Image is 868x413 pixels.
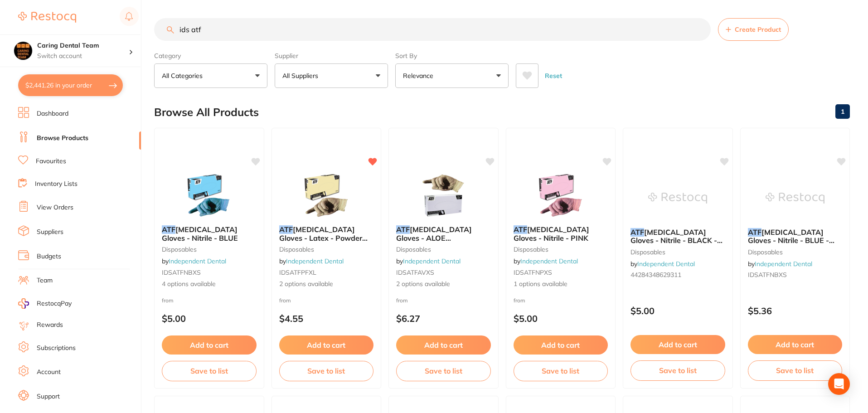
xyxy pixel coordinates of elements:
[162,280,257,289] span: 4 options available
[828,373,850,395] div: Open Intercom Messenger
[748,248,843,256] small: disposables
[162,297,174,304] span: from
[396,297,408,304] span: from
[630,260,695,268] span: by
[18,298,72,309] a: RestocqPay
[630,248,725,256] small: disposables
[37,109,68,118] a: Dashboard
[396,257,461,265] span: by
[514,268,552,277] span: IDSATFNPXS
[286,257,344,265] a: Independent Dental
[18,12,76,23] img: Restocq Logo
[514,225,589,242] span: [MEDICAL_DATA] Gloves - Nitrile - PINK
[395,63,509,88] button: Relevance
[154,63,267,88] button: All Categories
[37,321,63,330] a: Rewards
[279,297,291,304] span: from
[37,344,76,353] a: Subscriptions
[396,225,489,259] span: [MEDICAL_DATA] Gloves - ALOE [PERSON_NAME] - Latex - Powder Free
[630,228,725,245] b: ATF Dental Examination Gloves - Nitrile - BLACK - Large
[279,335,374,355] button: Add to cart
[514,297,525,304] span: from
[748,335,843,354] button: Add to cart
[282,71,322,80] p: All Suppliers
[279,246,374,253] small: disposables
[396,361,491,381] button: Save to list
[162,225,238,242] span: [MEDICAL_DATA] Gloves - Nitrile - BLUE
[396,225,410,234] em: ATF
[275,63,388,88] button: All Suppliers
[396,225,491,242] b: ATF Dental Examination Gloves - ALOE VERA - Latex - Powder Free
[755,260,812,268] a: Independent Dental
[37,203,73,212] a: View Orders
[169,257,226,265] a: Independent Dental
[403,257,461,265] a: Independent Dental
[162,268,201,277] span: IDSATFNBXS
[154,106,259,119] h2: Browse All Products
[18,74,123,96] button: $2,441.26 in your order
[279,225,374,242] b: ATF Dental Examination Gloves - Latex - Powder Free Gloves
[179,173,238,218] img: ATF Dental Examination Gloves - Nitrile - BLUE
[637,260,695,268] a: Independent Dental
[37,41,129,50] h4: Caring Dental Team
[396,268,434,277] span: IDSATFAVXS
[414,173,473,218] img: ATF Dental Examination Gloves - ALOE VERA - Latex - Powder Free
[748,260,812,268] span: by
[162,246,257,253] small: disposables
[297,173,356,218] img: ATF Dental Examination Gloves - Latex - Powder Free Gloves
[35,180,78,189] a: Inventory Lists
[37,392,60,401] a: Support
[37,52,129,61] p: Switch account
[37,299,72,308] span: RestocqPay
[630,306,725,316] p: $5.00
[835,102,850,121] a: 1
[630,228,644,237] em: ATF
[396,246,491,253] small: disposables
[162,313,257,324] p: $5.00
[514,361,608,381] button: Save to list
[154,18,711,41] input: Search Products
[630,360,725,380] button: Save to list
[18,298,29,309] img: RestocqPay
[630,271,681,279] span: 44284348629311
[514,335,608,355] button: Add to cart
[748,228,761,237] em: ATF
[542,63,565,88] button: Reset
[162,361,257,381] button: Save to list
[748,271,787,279] span: IDSATFNBXS
[279,225,368,251] span: [MEDICAL_DATA] Gloves - Latex - Powder Free Gloves
[154,52,267,60] label: Category
[279,225,293,234] em: ATF
[766,175,824,221] img: ATF Dental Examination Gloves - Nitrile - BLUE - Extra Small
[520,257,578,265] a: Independent Dental
[630,228,723,253] span: [MEDICAL_DATA] Gloves - Nitrile - BLACK - Large
[14,42,32,60] img: Caring Dental Team
[735,26,781,33] span: Create Product
[279,257,344,265] span: by
[37,228,63,237] a: Suppliers
[162,225,175,234] em: ATF
[748,360,843,380] button: Save to list
[162,257,226,265] span: by
[279,280,374,289] span: 2 options available
[279,313,374,324] p: $4.55
[396,280,491,289] span: 2 options available
[630,335,725,354] button: Add to cart
[162,71,206,80] p: All Categories
[396,335,491,355] button: Add to cart
[395,52,509,60] label: Sort By
[403,71,437,80] p: Relevance
[18,7,76,28] a: Restocq Logo
[514,225,608,242] b: ATF Dental Examination Gloves - Nitrile - PINK
[37,276,53,285] a: Team
[531,173,590,218] img: ATF Dental Examination Gloves - Nitrile - PINK
[514,257,578,265] span: by
[718,18,789,41] button: Create Product
[279,268,316,277] span: IDSATFPFXL
[275,52,388,60] label: Supplier
[514,225,527,234] em: ATF
[396,313,491,324] p: $6.27
[37,368,61,377] a: Account
[748,228,834,253] span: [MEDICAL_DATA] Gloves - Nitrile - BLUE - Extra Small
[37,252,61,261] a: Budgets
